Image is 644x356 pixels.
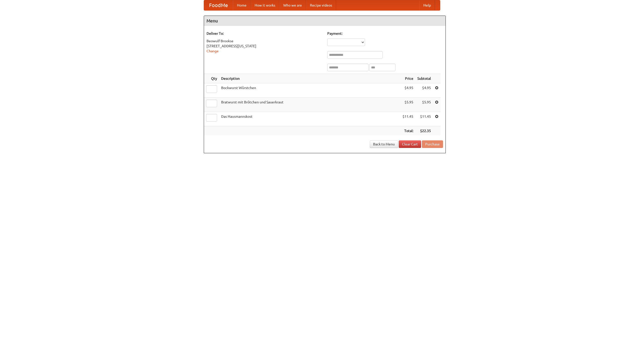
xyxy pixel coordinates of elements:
[219,98,400,112] td: Bratwurst mit Brötchen und Sauerkraut
[415,126,433,136] th: $22.35
[415,112,433,126] td: $11.45
[204,16,446,26] h4: Menu
[219,112,400,126] td: Das Hausmannskost
[399,140,421,148] a: Clear Cart
[204,74,219,83] th: Qty
[400,74,415,83] th: Price
[207,38,322,44] div: Beowulf Brookse
[419,0,435,10] a: Help
[400,112,415,126] td: $11.45
[207,31,322,36] h5: Deliver To:
[327,31,443,36] h5: Payment:
[204,0,233,10] a: FoodMe
[400,98,415,112] td: $5.95
[400,126,415,136] th: Total:
[233,0,251,10] a: Home
[279,0,306,10] a: Who we are
[207,49,219,53] a: Change
[422,140,443,148] button: Purchase
[415,98,433,112] td: $5.95
[207,44,322,49] div: [STREET_ADDRESS][US_STATE]
[400,83,415,98] td: $4.95
[415,83,433,98] td: $4.95
[306,0,336,10] a: Recipe videos
[219,74,400,83] th: Description
[219,83,400,98] td: Bockwurst Würstchen
[251,0,279,10] a: How it works
[370,140,398,148] a: Back to Menu
[415,74,433,83] th: Subtotal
